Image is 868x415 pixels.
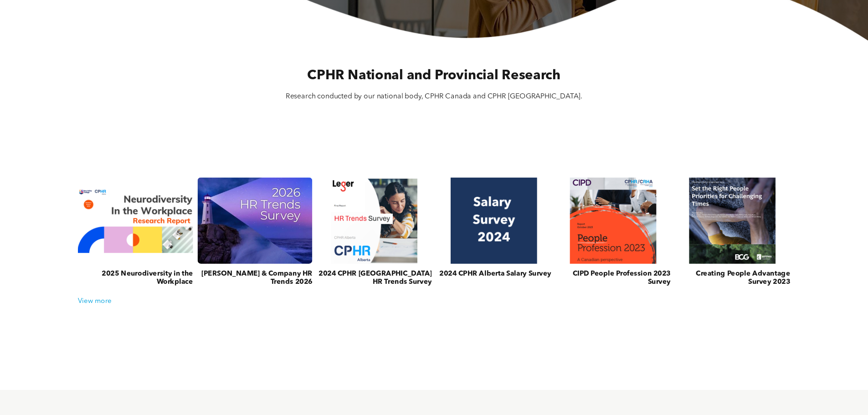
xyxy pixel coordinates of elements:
h3: CIPD People Profession 2023 Survey [555,271,671,287]
h3: 2024 CPHR [GEOGRAPHIC_DATA] HR Trends Survey [317,271,432,287]
h3: [PERSON_NAME] & Company HR Trends 2026 [197,271,313,287]
h3: 2025 Neurodiversity in the Workplace [78,271,193,287]
div: View more [73,297,794,306]
span: Research conducted by our national body, CPHR Canada and CPHR [GEOGRAPHIC_DATA]. [286,93,582,100]
h3: 2024 CPHR Alberta Salary Survey [439,271,551,279]
h3: Creating People Advantage Survey 2023 [675,271,790,287]
span: CPHR National and Provincial Research [307,69,560,82]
